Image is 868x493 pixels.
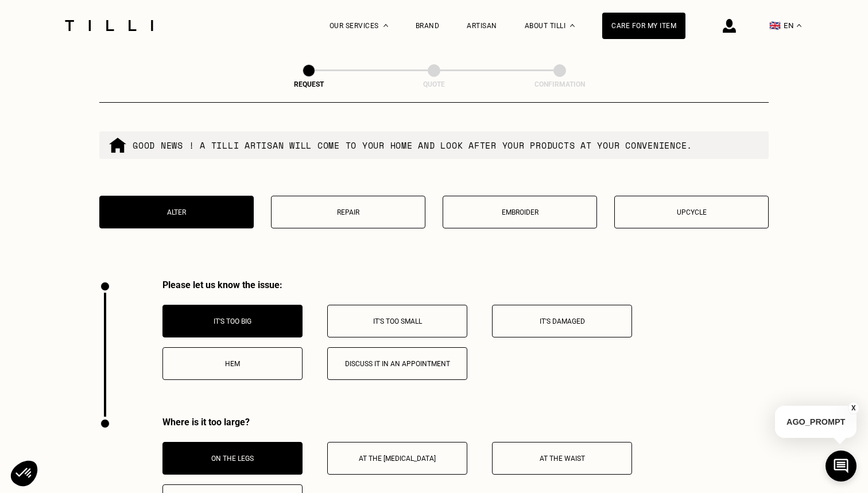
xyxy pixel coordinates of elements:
p: At the waist [498,455,626,463]
button: Repair [271,196,425,228]
p: It's too small [334,317,461,325]
p: It's too big [169,317,296,325]
div: Please let us know the issue: [162,280,769,290]
div: Confirmation [502,80,617,88]
a: Artisan [467,22,497,30]
button: Discuss it in an appointment [327,347,467,380]
p: At the [MEDICAL_DATA] [334,455,461,463]
button: It's damaged [492,305,632,337]
img: menu déroulant [797,24,801,27]
p: AGO_PROMPT [775,406,857,438]
img: About dropdown menu [570,24,575,27]
span: 🇬🇧 [769,20,781,31]
a: Brand [416,22,440,30]
button: Hem [162,347,303,380]
img: Dropdown menu [383,24,388,27]
button: At the waist [492,442,632,475]
div: Quote [377,80,491,88]
button: It's too small [327,305,467,337]
button: At the [MEDICAL_DATA] [327,442,467,475]
p: Good news ! A tilli artisan will come to your home and look after your products at your convenience. [133,139,692,152]
img: Tilli seamstress service logo [61,20,157,31]
button: On the legs [162,442,303,475]
button: X [848,402,859,414]
button: Alter [99,196,254,228]
button: Embroider [443,196,597,228]
p: Upcycle [621,208,762,216]
p: Repair [277,208,419,216]
div: Request [251,80,366,88]
a: Care for my item [602,13,685,39]
img: commande à domicile [108,136,127,154]
p: On the legs [169,455,296,463]
img: login icon [723,19,736,33]
p: Alter [106,208,247,216]
div: Where is it too large? [162,417,769,428]
button: Upcycle [614,196,769,228]
p: Hem [169,360,296,368]
button: It's too big [162,305,303,337]
p: It's damaged [498,317,626,325]
p: Embroider [449,208,591,216]
p: Discuss it in an appointment [334,360,461,368]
